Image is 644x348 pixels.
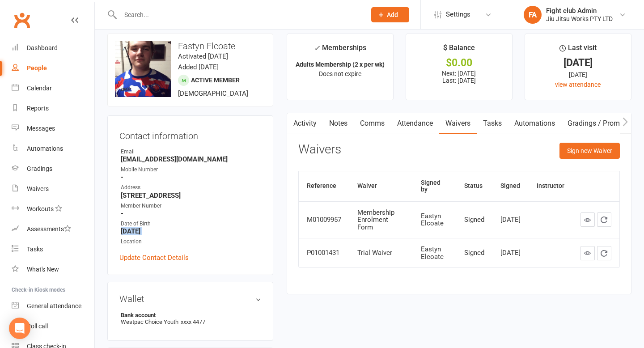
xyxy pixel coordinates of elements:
[12,98,94,119] a: Reports
[287,113,323,134] a: Activity
[371,7,409,22] button: Add
[12,159,94,179] a: Gradings
[559,143,620,159] button: Sign new Waiver
[191,76,240,84] span: Active member
[12,179,94,199] a: Waivers
[508,113,561,134] a: Automations
[121,166,261,174] div: Mobile Number
[12,199,94,219] a: Workouts
[529,171,572,201] th: Instructor
[421,246,448,260] div: Eastyn Elcoate
[27,266,59,273] div: What's New
[121,155,261,163] strong: [EMAIL_ADDRESS][DOMAIN_NAME]
[27,205,54,212] div: Workouts
[121,202,261,210] div: Member Number
[464,249,484,257] div: Signed
[414,58,504,68] div: $0.00
[298,143,341,157] h3: Waivers
[533,70,623,80] div: [DATE]
[181,318,205,325] span: xxxx 4477
[533,58,623,68] div: [DATE]
[12,78,94,98] a: Calendar
[391,113,439,134] a: Attendance
[307,249,341,257] div: P01001431
[456,171,492,201] th: Status
[121,183,261,192] div: Address
[27,302,81,310] div: General attendance
[357,249,405,257] div: Trial Waiver
[115,41,171,97] img: image1710839577.png
[115,41,266,51] h3: Eastyn Elcoate
[555,81,601,88] a: view attendance
[121,173,261,181] strong: -
[12,139,94,159] a: Automations
[121,227,261,235] strong: [DATE]
[439,113,477,134] a: Waivers
[446,4,470,25] span: Settings
[12,119,94,139] a: Messages
[11,9,33,31] a: Clubworx
[559,42,597,58] div: Last visit
[421,212,448,227] div: Eastyn Elcoate
[27,64,47,72] div: People
[119,310,261,327] li: Westpac Choice Youth
[121,209,261,217] strong: -
[27,165,52,172] div: Gradings
[27,185,49,192] div: Waivers
[27,145,63,152] div: Automations
[12,259,94,280] a: What's New
[524,6,542,24] div: FA
[477,113,508,134] a: Tasks
[9,318,30,339] div: Open Intercom Messenger
[121,312,257,318] strong: Bank account
[27,44,58,51] div: Dashboard
[27,85,52,92] div: Calendar
[27,105,49,112] div: Reports
[121,191,261,199] strong: [STREET_ADDRESS]
[12,58,94,78] a: People
[492,171,529,201] th: Signed
[357,209,405,231] div: Membership Enrolment Form
[178,52,228,60] time: Activated [DATE]
[546,15,613,23] div: Jiu Jitsu Works PTY LTD
[387,11,398,18] span: Add
[27,246,43,253] div: Tasks
[27,125,55,132] div: Messages
[546,7,613,15] div: Fight club Admin
[413,171,456,201] th: Signed by
[349,171,413,201] th: Waiver
[464,216,484,224] div: Signed
[118,8,360,21] input: Search...
[121,220,261,228] div: Date of Birth
[12,316,94,336] a: Roll call
[12,38,94,58] a: Dashboard
[307,216,341,224] div: M01009957
[354,113,391,134] a: Comms
[178,89,248,98] span: [DEMOGRAPHIC_DATA]
[500,249,521,257] div: [DATE]
[121,238,261,246] div: Location
[443,42,475,58] div: $ Balance
[119,294,261,304] h3: Wallet
[119,127,261,141] h3: Contact information
[119,252,189,263] a: Update Contact Details
[500,216,521,224] div: [DATE]
[296,61,385,68] strong: Adults Membership (2 x per wk)
[299,171,349,201] th: Reference
[12,219,94,239] a: Assessments
[27,323,48,330] div: Roll call
[414,70,504,84] p: Next: [DATE] Last: [DATE]
[178,63,219,71] time: Added [DATE]
[323,113,354,134] a: Notes
[314,44,320,52] i: ✓
[12,239,94,259] a: Tasks
[314,42,366,59] div: Memberships
[12,296,94,316] a: General attendance kiosk mode
[121,148,261,156] div: Email
[27,225,71,233] div: Assessments
[319,70,361,77] span: Does not expire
